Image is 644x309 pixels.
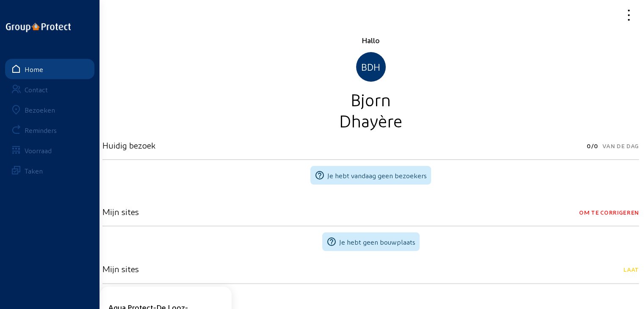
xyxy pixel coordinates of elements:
[623,264,639,276] span: Laat
[5,120,94,140] a: Reminders
[102,110,639,131] div: Dhayère
[326,237,337,247] mat-icon: help_outline
[102,140,155,150] h3: Huidig bezoek
[102,264,139,274] h3: Mijn sites
[587,140,598,152] span: 0/0
[102,35,639,45] div: Hallo
[25,126,57,134] div: Reminders
[25,167,43,175] div: Taken
[5,160,94,181] a: Taken
[102,88,639,110] div: Bjorn
[25,146,52,154] div: Voorraad
[315,170,325,180] mat-icon: help_outline
[5,79,94,99] a: Contact
[5,140,94,160] a: Voorraad
[25,106,55,114] div: Bezoeken
[356,52,386,82] div: BDH
[25,86,48,94] div: Contact
[579,207,639,218] span: Om te corrigeren
[327,171,427,179] span: Je hebt vandaag geen bezoekers
[603,140,639,152] span: Van de dag
[25,65,43,73] div: Home
[102,207,139,217] h3: Mijn sites
[339,238,415,246] span: Je hebt geen bouwplaats
[5,99,94,120] a: Bezoeken
[5,59,94,79] a: Home
[6,23,71,32] img: logo-oneline.png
